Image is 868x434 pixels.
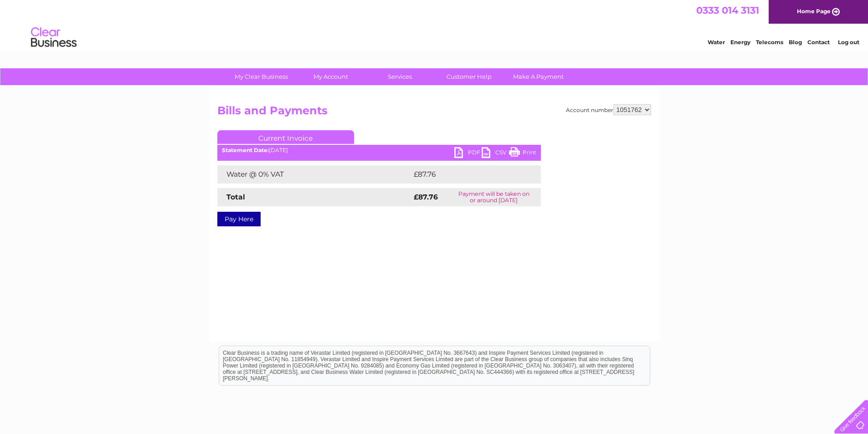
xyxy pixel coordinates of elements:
strong: £87.76 [414,193,438,201]
div: [DATE] [217,147,541,153]
a: Current Invoice [217,130,354,144]
a: PDF [454,147,482,160]
a: My Account [293,68,368,85]
a: CSV [482,147,509,160]
td: Water @ 0% VAT [217,165,411,184]
a: Water [708,39,725,46]
a: Customer Help [431,68,507,85]
a: My Clear Business [224,68,299,85]
div: Account number [566,104,651,115]
a: Make A Payment [501,68,576,85]
img: logo.png [31,24,77,51]
a: Blog [789,39,802,46]
a: Print [509,147,536,160]
div: Clear Business is a trading name of Verastar Limited (registered in [GEOGRAPHIC_DATA] No. 3667643... [219,5,650,44]
h2: Bills and Payments [217,104,651,122]
a: Log out [838,39,859,46]
a: Pay Here [217,212,261,226]
td: Payment will be taken on or around [DATE] [447,188,541,206]
a: Contact [807,39,830,46]
a: 0333 014 3131 [696,5,759,16]
b: Statement Date: [222,147,269,153]
td: £87.76 [411,165,522,184]
a: Services [362,68,437,85]
strong: Total [226,193,245,201]
a: Energy [730,39,750,46]
a: Telecoms [756,39,783,46]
